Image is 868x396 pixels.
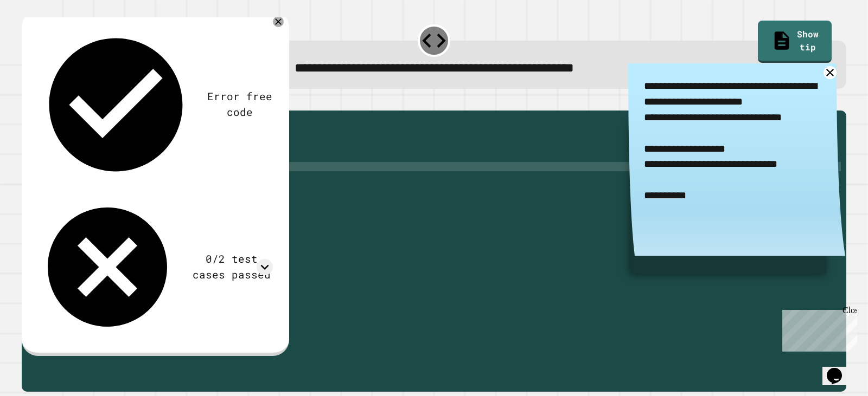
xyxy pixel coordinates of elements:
[207,89,273,120] div: Error free code
[190,251,273,283] div: 0/2 test cases passed
[4,4,75,69] div: Chat with us now!Close
[778,306,857,352] iframe: chat widget
[758,21,832,63] a: Show tip
[822,353,857,385] iframe: chat widget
